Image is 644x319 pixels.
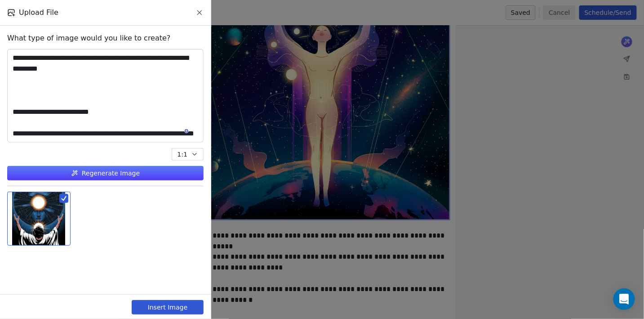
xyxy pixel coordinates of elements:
[7,166,204,180] button: Regenerate Image
[132,300,204,315] button: Insert Image
[19,7,58,18] span: Upload File
[8,49,203,142] textarea: To enrich screen reader interactions, please activate Accessibility in Grammarly extension settings
[7,33,171,44] span: What type of image would you like to create?
[613,288,635,310] div: Open Intercom Messenger
[177,150,187,159] span: 1:1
